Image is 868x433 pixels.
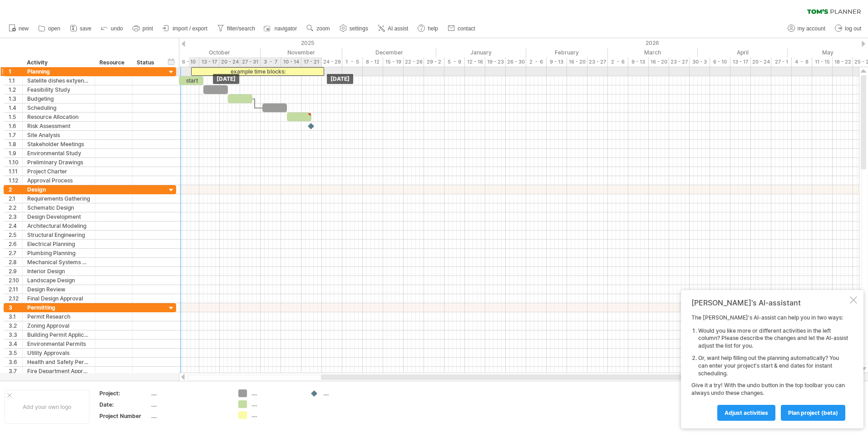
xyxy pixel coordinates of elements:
[428,25,438,32] span: help
[608,48,698,57] div: March 2026
[5,390,89,424] div: Add your own logo
[342,57,363,67] div: 1 - 5
[730,57,751,67] div: 13 - 17
[143,25,153,32] span: print
[316,25,330,32] span: zoom
[191,67,324,76] div: example time blocks:
[19,25,29,32] span: new
[27,176,90,185] div: Approval Process
[27,113,90,121] div: Resource Allocation
[27,203,90,212] div: Schematic Design
[458,25,475,32] span: contact
[27,67,90,76] div: Planning
[27,221,90,230] div: Architectural Modeling
[363,57,383,67] div: 8 - 12
[649,57,669,67] div: 16 - 20
[27,267,90,276] div: Interior Design
[9,167,22,176] div: 1.11
[9,276,22,285] div: 2.10
[9,113,22,121] div: 1.5
[27,158,90,167] div: Preliminary Drawings
[9,221,22,230] div: 2.4
[220,57,240,67] div: 20 - 24
[151,401,227,408] div: ....
[327,74,353,84] div: [DATE]
[9,176,22,185] div: 1.12
[9,231,22,239] div: 2.5
[179,57,199,67] div: 6 - 10
[587,57,608,67] div: 23 - 27
[27,167,90,176] div: Project Charter
[342,48,436,57] div: December 2025
[252,389,301,397] div: ....
[9,349,22,357] div: 3.5
[833,57,853,67] div: 18 - 22
[275,25,297,32] span: navigator
[526,48,608,57] div: February 2026
[252,411,301,419] div: ....
[506,57,526,67] div: 26 - 30
[9,294,22,303] div: 2.12
[27,76,90,85] div: Satelite dishes extyension pole
[9,94,22,103] div: 1.3
[111,25,123,32] span: undo
[608,57,628,67] div: 2 - 6
[9,131,22,139] div: 1.7
[9,258,22,266] div: 2.8
[323,389,373,397] div: ....
[322,57,342,67] div: 24 - 28
[9,358,22,366] div: 3.6
[9,76,22,85] div: 1.1
[6,23,31,34] a: new
[151,412,227,420] div: ....
[547,57,567,67] div: 9 - 13
[99,389,149,397] div: Project:
[388,25,408,32] span: AI assist
[833,23,864,34] a: log out
[9,312,22,321] div: 3.1
[444,57,465,67] div: 5 - 9
[9,194,22,203] div: 2.1
[27,85,90,94] div: Feasibility Study
[710,57,730,67] div: 6 - 10
[27,285,90,294] div: Design Review
[698,354,848,377] li: Or, want help filling out the planning automatically? You can enter your project's start & end da...
[669,57,690,67] div: 23 - 27
[415,23,441,34] a: help
[27,349,90,357] div: Utility Approvals
[240,57,261,67] div: 27 - 31
[36,23,63,34] a: open
[167,48,261,57] div: October 2025
[424,57,444,67] div: 29 - 2
[628,57,649,67] div: 9 - 13
[350,25,368,32] span: settings
[792,57,812,67] div: 4 - 8
[9,158,22,167] div: 1.10
[173,25,207,32] span: import / export
[27,358,90,366] div: Health and Safety Permits
[27,249,90,257] div: Plumbing Planning
[27,103,90,112] div: Scheduling
[179,76,203,85] div: start
[567,57,587,67] div: 16 - 20
[160,23,210,34] a: import / export
[9,67,22,76] div: 1
[27,212,90,221] div: Design Development
[698,48,788,57] div: April 2026
[404,57,424,67] div: 22 - 26
[9,267,22,276] div: 2.9
[304,23,332,34] a: zoom
[27,149,90,157] div: Environmental Study
[27,303,90,312] div: Permitting
[845,25,861,32] span: log out
[99,401,149,408] div: Date:
[9,330,22,339] div: 3.3
[27,140,90,148] div: Stakeholder Meetings
[27,367,90,375] div: Fire Department Approval
[27,58,90,67] div: Activity
[261,57,281,67] div: 3 - 7
[9,203,22,212] div: 2.2
[27,94,90,103] div: Budgeting
[337,23,371,34] a: settings
[80,25,91,32] span: save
